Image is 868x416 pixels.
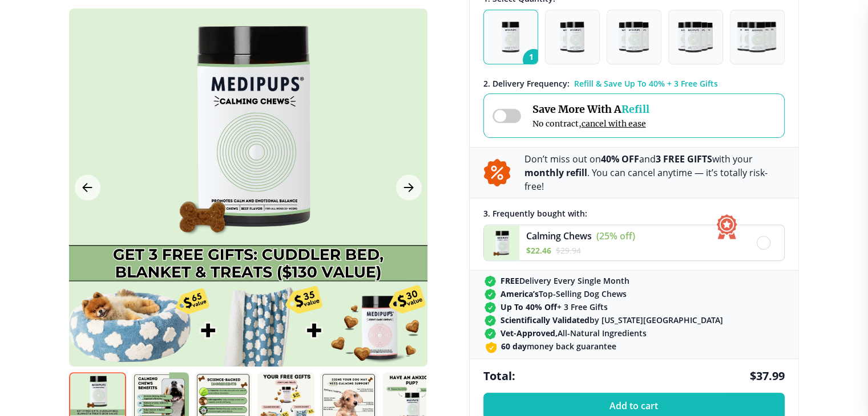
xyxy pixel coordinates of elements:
[560,22,584,52] img: Pack of 2 - Natural Dog Supplements
[601,153,639,165] b: 40% OFF
[619,22,648,52] img: Pack of 3 - Natural Dog Supplements
[501,341,527,352] strong: 60 day
[500,301,557,312] strong: Up To 40% Off
[500,288,627,299] span: Top-Selling Dog Chews
[484,225,519,260] img: Calming Chews - Medipups
[678,22,713,52] img: Pack of 4 - Natural Dog Supplements
[556,245,581,256] span: $ 29.94
[500,328,558,338] strong: Vet-Approved,
[526,245,551,256] span: $ 22.46
[574,78,718,89] span: Refill & Save Up To 40% + 3 Free Gifts
[500,315,590,325] strong: Scientifically Validated
[483,78,570,89] span: 2 . Delivery Frequency:
[396,174,422,200] button: Next Image
[596,230,635,242] span: (25% off)
[524,166,587,179] b: monthly refill
[500,275,519,286] strong: FREE
[523,49,544,71] span: 1
[582,119,646,129] span: cancel with ease
[524,152,785,193] p: Don’t miss out on and with your . You can cancel anytime — it’s totally risk-free!
[500,275,629,286] span: Delivery Every Single Month
[75,174,100,200] button: Previous Image
[501,341,616,352] span: money back guarantee
[500,288,539,299] strong: America’s
[483,368,515,384] span: Total:
[526,230,592,242] span: Calming Chews
[532,119,649,129] span: No contract,
[532,103,649,116] span: Save More With A
[621,103,649,116] span: Refill
[483,208,587,219] span: 3 . Frequently bought with:
[609,401,658,411] span: Add to cart
[502,22,519,52] img: Pack of 1 - Natural Dog Supplements
[656,153,712,165] b: 3 FREE GIFTS
[500,301,608,312] span: + 3 Free Gifts
[500,328,647,338] span: All-Natural Ingredients
[750,368,785,384] span: $ 37.99
[483,10,538,64] button: 1
[737,22,778,52] img: Pack of 5 - Natural Dog Supplements
[500,315,723,325] span: by [US_STATE][GEOGRAPHIC_DATA]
